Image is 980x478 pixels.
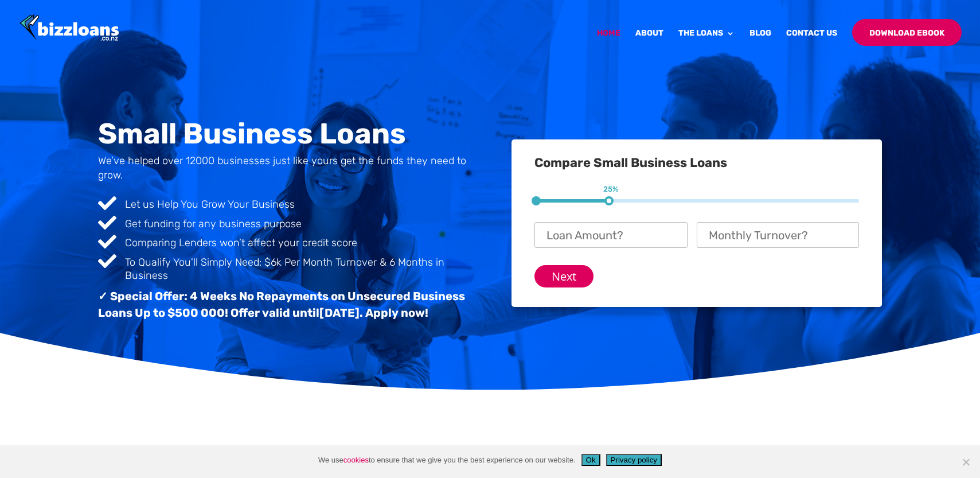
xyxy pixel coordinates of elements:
[318,454,576,466] span: We use to ensure that we give you the best experience on our website.
[98,194,116,212] span: 
[125,256,444,282] span: To Qualify You'll Simply Need: $6k Per Month Turnover & 6 Months in Business
[697,222,859,248] input: Monthly Turnover?
[98,154,468,188] h4: We’ve helped over 12000 businesses just like yours get the funds they need to grow.
[534,222,688,248] input: Loan Amount?
[534,265,594,287] input: Next
[678,29,735,56] a: The Loans
[343,456,369,464] a: cookies
[534,157,859,175] h3: Compare Small Business Loans
[98,252,116,270] span: 
[581,454,600,466] button: Ok
[597,29,620,56] a: Home
[606,454,662,466] button: Privacy policy
[19,14,119,42] img: Bizzloans New Zealand
[852,19,962,46] a: Download Ebook
[98,232,116,251] span: 
[98,213,116,232] span: 
[786,29,837,56] a: Contact Us
[125,217,302,230] span: Get funding for any business purpose
[319,306,360,320] span: [DATE]
[749,29,771,56] a: Blog
[125,236,357,249] span: Comparing Lenders won’t affect your credit score
[125,198,295,211] span: Let us Help You Grow Your Business
[98,119,468,154] h1: Small Business Loans
[635,29,663,56] a: About
[98,288,468,327] h3: ✓ Special Offer: 4 Weeks No Repayments on Unsecured Business Loans Up to $500 000! Offer valid un...
[960,456,971,468] span: No
[603,185,618,194] span: 25%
